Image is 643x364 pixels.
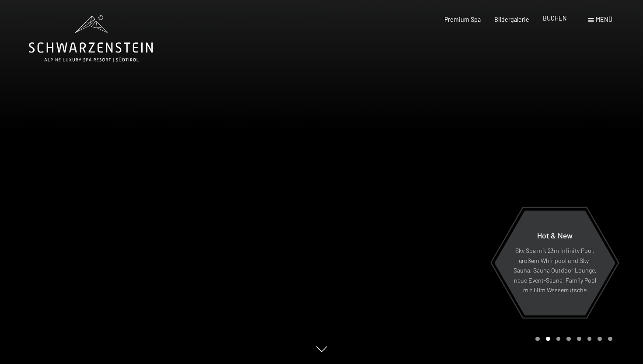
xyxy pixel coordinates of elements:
[556,337,561,341] div: Carousel Page 3
[566,337,571,341] div: Carousel Page 4
[543,14,567,22] a: BUCHEN
[608,337,612,341] div: Carousel Page 8
[596,16,612,23] span: Menü
[537,231,573,240] span: Hot & New
[546,337,550,341] div: Carousel Page 2 (Current Slide)
[532,337,612,341] div: Carousel Pagination
[587,337,592,341] div: Carousel Page 6
[494,16,529,23] a: Bildergalerie
[577,337,581,341] div: Carousel Page 5
[598,337,602,341] div: Carousel Page 7
[494,210,616,316] a: Hot & New Sky Spa mit 23m Infinity Pool, großem Whirlpool und Sky-Sauna, Sauna Outdoor Lounge, ne...
[444,16,481,23] a: Premium Spa
[513,246,597,295] p: Sky Spa mit 23m Infinity Pool, großem Whirlpool und Sky-Sauna, Sauna Outdoor Lounge, neue Event-S...
[535,337,540,341] div: Carousel Page 1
